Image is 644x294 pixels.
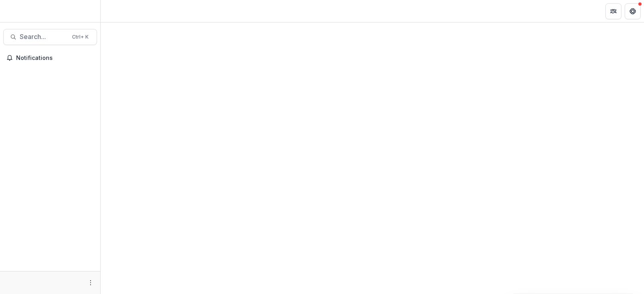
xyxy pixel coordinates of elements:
[16,55,94,62] span: Notifications
[86,278,95,288] button: More
[104,5,138,17] nav: breadcrumb
[625,3,641,19] button: Get Help
[3,51,97,64] button: Notifications
[3,29,97,45] button: Search...
[20,33,67,41] span: Search...
[605,3,621,19] button: Partners
[70,33,90,41] div: Ctrl + K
